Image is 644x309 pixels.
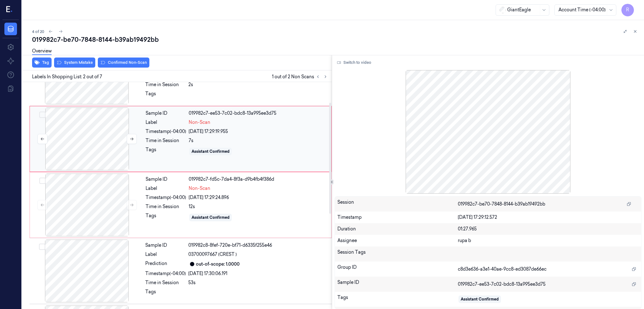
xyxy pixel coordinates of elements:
button: Tag [32,58,52,68]
div: Assistant Confirmed [192,215,230,220]
div: Session Tags [337,249,458,259]
div: Timestamp (-04:00) [146,194,186,201]
div: [DATE] 17:29:12.572 [458,214,639,221]
span: Labels In Shopping List: 2 out of 7 [32,74,102,80]
button: Switch to video [335,58,374,68]
span: Non-Scan [189,119,210,126]
div: Label [146,185,186,192]
div: Tags [146,146,186,157]
div: Timestamp (-04:00) [145,270,186,277]
button: R [621,4,634,16]
div: 01:27.965 [458,226,639,232]
div: [DATE] 17:29:19.955 [189,128,328,135]
div: Assistant Confirmed [461,296,499,302]
div: 12s [189,203,328,210]
button: Select row [39,244,45,250]
div: rupa b [458,237,639,244]
div: Tags [146,212,186,223]
span: Non-Scan [189,185,210,192]
div: out-of-scope: 1.0000 [196,261,240,268]
button: System Mistake [54,58,95,68]
span: 019982c7-ee53-7c02-bdc8-13a995ee3d75 [458,281,546,288]
div: Assignee [337,237,458,244]
div: [DATE] 17:30:06.191 [188,270,328,277]
div: 019982c7-ee53-7c02-bdc8-13a995ee3d75 [189,110,328,117]
div: Tags [337,294,458,304]
div: Label [146,119,186,126]
span: c8d3e636-a3e1-40ae-9cc8-ed3087de66ec [458,266,547,273]
div: 53s [188,279,328,286]
div: Time in Session [145,279,186,286]
div: 019982c8-8fef-720e-bf71-d6335f255e46 [188,242,328,249]
a: Overview [32,48,52,55]
div: 2s [188,81,328,88]
div: Tags [145,289,186,299]
div: 019982c7-be70-7848-8144-b39ab19492bb [32,35,639,44]
div: Tags [145,91,186,101]
div: Time in Session [146,203,186,210]
div: Sample ID [146,176,186,183]
div: Timestamp (-04:00) [146,128,186,135]
button: Select row [39,178,46,184]
div: Time in Session [145,81,186,88]
div: Label [145,251,186,258]
button: Confirmed Non-Scan [98,58,149,68]
div: Timestamp [337,214,458,221]
div: 019982c7-fd5c-7da4-8f3a-d9b4fb4f386d [189,176,328,183]
div: Sample ID [337,279,458,289]
button: Select row [39,112,46,118]
div: Session [337,199,458,209]
div: [DATE] 17:29:24.896 [189,194,328,201]
div: Sample ID [146,110,186,117]
div: 7s [189,137,328,144]
div: Prediction [145,260,186,268]
div: Group ID [337,264,458,274]
div: Time in Session [146,137,186,144]
div: Assistant Confirmed [192,149,230,154]
span: 1 out of 2 Non Scans [272,73,329,80]
div: Duration [337,226,458,232]
span: 019982c7-be70-7848-8144-b39ab19492bb [458,201,545,207]
span: 4 of 20 [32,29,44,34]
div: Sample ID [145,242,186,249]
span: 03700097667 (CREST ) [188,251,237,258]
